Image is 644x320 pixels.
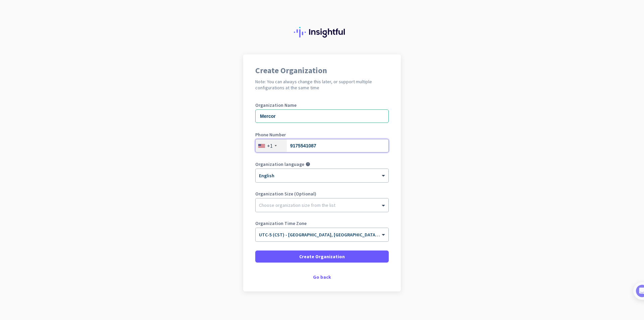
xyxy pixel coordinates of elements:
[299,253,345,260] span: Create Organization
[255,275,389,279] div: Go back
[255,139,389,152] input: 201-555-0123
[255,132,389,137] label: Phone Number
[267,142,273,149] div: +1
[294,27,350,38] img: Insightful
[255,191,389,196] label: Organization Size (Optional)
[306,162,310,167] i: help
[255,162,304,167] label: Organization language
[255,250,389,263] button: Create Organization
[255,79,389,91] h2: Note: You can always change this later, or support multiple configurations at the same time
[255,66,389,75] h1: Create Organization
[255,103,389,107] label: Organization Name
[255,221,389,226] label: Organization Time Zone
[255,109,389,123] input: What is the name of your organization?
